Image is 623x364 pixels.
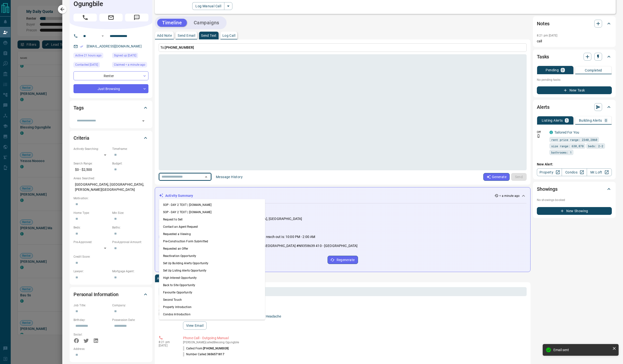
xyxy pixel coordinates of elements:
[73,240,110,244] p: Pre-Approved:
[73,269,110,273] p: Lawyer:
[550,131,553,134] div: condos.ca
[213,173,246,181] button: Message History
[140,118,147,124] button: Open
[73,53,110,60] div: Sun Aug 17 2025
[562,68,564,72] p: 0
[537,20,550,27] h2: Notes
[537,39,612,44] p: call
[483,173,510,181] button: Generate
[159,267,265,274] li: Set Up Listing Alerts Opportunity
[73,104,83,112] h2: Tags
[73,255,148,259] p: Credit Score:
[537,162,612,167] p: New Alert:
[537,198,612,202] p: No showings booked
[183,346,229,351] p: Called From:
[159,238,265,245] li: Pre-Construction Form Submitted
[114,53,136,58] span: Signed up [DATE]
[112,211,148,215] p: Min Size:
[73,102,148,114] div: Tags
[159,274,265,282] li: High Interest Opportunity
[183,321,207,330] button: View Email
[73,181,148,194] p: [GEOGRAPHIC_DATA], [GEOGRAPHIC_DATA], [PERSON_NAME][GEOGRAPHIC_DATA]
[553,348,610,352] div: Email sent
[159,340,176,344] p: 8:21 pm
[189,19,224,27] button: Campaigns
[73,196,148,200] p: Motivation:
[579,119,602,122] p: Building Alerts
[75,62,98,67] span: Contacted [DATE]
[112,269,148,273] p: Mortgage Agent:
[112,53,148,60] div: Tue Oct 18 2022
[537,130,547,134] p: Off
[554,130,579,134] a: Tailored For You
[73,161,110,166] p: Search Range:
[112,318,148,322] p: Possession Date:
[165,45,194,49] span: [PHONE_NUMBER]
[112,240,148,244] p: Pre-Approval Amount:
[537,103,550,111] h2: Alerts
[201,34,217,37] p: Send Text
[100,33,106,39] button: Open
[73,166,110,174] p: $0 - $2,500
[588,144,603,148] span: beds: 2-2
[75,53,101,58] span: Active 21 hours ago
[73,134,89,142] h2: Criteria
[159,245,265,252] li: Requested an Offer
[73,14,97,21] span: Call
[183,309,525,312] p: [PERSON_NAME] sent Blessing Ogungbile the following email
[159,303,265,311] li: Property Introduction
[157,34,172,37] p: Add Note
[112,62,148,69] div: Mon Aug 18 2025
[112,225,148,230] p: Baths:
[328,256,358,264] button: Regenerate
[159,252,265,260] li: Reactivation Opportunity
[159,309,176,312] p: 8:22 pm
[73,147,110,151] p: Actively Searching:
[73,176,148,181] p: Areas Searched:
[537,86,612,94] button: New Task
[585,69,602,72] p: Completed
[537,185,558,193] h2: Showings
[114,62,145,67] span: Claimed < a minute ago
[159,209,265,216] li: SOP - DAY 2 TEXT | [DOMAIN_NAME]
[537,134,540,138] svg: Push Notification Only
[537,207,612,215] button: New Showing
[537,101,612,113] div: Alerts
[199,243,357,248] p: Listing #W12349367 [STREET_ADDRESS][GEOGRAPHIC_DATA] #N9358639 410 - [GEOGRAPHIC_DATA]
[73,318,110,322] p: Birthday:
[125,14,148,21] span: Message
[112,161,148,166] p: Budget:
[73,289,148,300] div: Personal Information
[159,201,265,209] li: SOP - DAY 2 TEXT | [DOMAIN_NAME]
[73,62,110,69] div: Fri Apr 21 2023
[73,211,110,215] p: Home Type:
[99,14,123,21] span: Email
[159,296,265,303] li: Second Touch
[183,341,525,344] p: [PERSON_NAME] called Blessing Ogungbile
[73,303,110,308] p: Job Title:
[159,43,527,52] p: To:
[222,34,235,37] p: Log Call
[562,168,587,176] a: Condos
[159,282,265,289] li: Back to Site Opportunity
[537,18,612,29] div: Notes
[80,45,83,48] svg: Email Verified
[183,352,224,356] p: Number Called:
[87,44,142,48] a: [EMAIL_ADDRESS][DOMAIN_NAME]
[537,51,612,63] div: Tasks
[159,260,265,267] li: Set Up Building Alerts Opportunity
[587,168,612,176] a: Mr.Loft
[551,137,597,142] span: rent price range: 2340,2860
[159,311,265,318] li: Condos Introduction
[165,193,193,198] p: Activity Summary
[112,303,148,308] p: Company:
[73,84,148,93] div: Just Browsing
[537,168,562,176] a: Property
[537,53,549,61] h2: Tasks
[499,194,520,198] p: < a minute ago
[159,289,265,296] li: Favourite Opportunity
[159,216,265,223] li: Request to Sell
[546,68,559,72] p: Pending
[159,223,265,230] li: Contact an Agent Request
[551,144,584,148] span: size range: 630,878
